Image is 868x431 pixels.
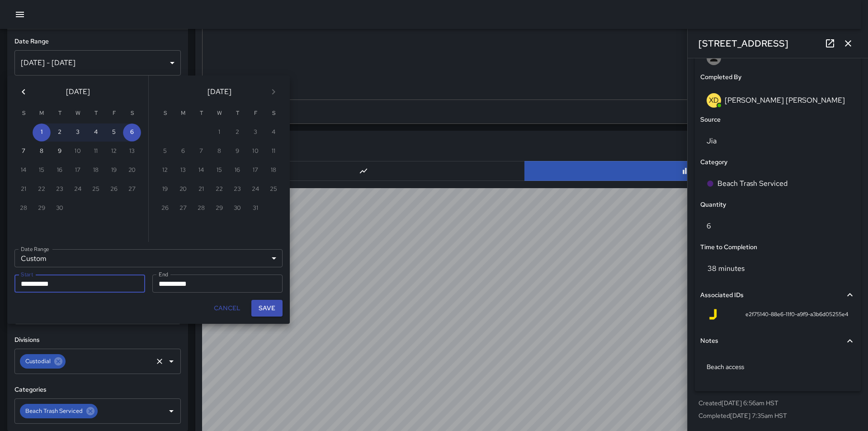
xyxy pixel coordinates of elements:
button: Previous month [14,83,33,101]
button: 6 [123,123,141,142]
label: Date Range [21,245,49,253]
span: Thursday [88,104,104,123]
span: Tuesday [52,104,68,123]
div: Custom [14,249,283,267]
button: Cancel [210,300,244,317]
span: Wednesday [211,104,227,123]
button: 1 [33,123,51,142]
span: Friday [106,104,122,123]
span: Thursday [229,104,245,123]
span: Monday [175,104,191,123]
button: 5 [105,123,123,142]
button: 2 [51,123,69,142]
span: Monday [33,104,50,123]
button: 4 [87,123,105,142]
span: [DATE] [66,85,90,98]
button: 9 [51,142,69,161]
label: End [159,270,168,278]
span: Saturday [124,104,140,123]
label: Start [21,270,33,278]
span: Friday [247,104,264,123]
span: Sunday [157,104,173,123]
button: 7 [14,142,33,161]
button: 3 [69,123,87,142]
button: Save [251,300,283,317]
span: Tuesday [193,104,209,123]
span: Sunday [15,104,32,123]
span: [DATE] [208,85,231,98]
span: Saturday [265,104,282,123]
span: Wednesday [70,104,86,123]
button: 8 [33,142,51,161]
